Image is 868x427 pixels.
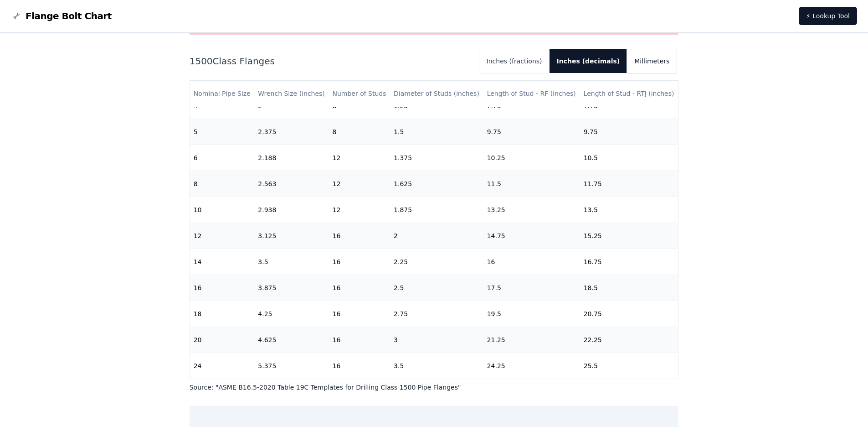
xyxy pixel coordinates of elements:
td: 5 [190,119,255,145]
td: 12 [329,197,390,223]
td: 2.375 [254,119,329,145]
td: 10 [190,197,255,223]
td: 16 [329,249,390,275]
td: 12 [329,145,390,171]
td: 1.875 [390,197,483,223]
span: Flange Bolt Chart [26,10,112,22]
td: 11.75 [580,171,678,197]
td: 16 [329,301,390,327]
td: 25.5 [580,353,678,379]
td: 1.5 [390,119,483,145]
td: 6 [190,145,255,171]
td: 9.75 [580,119,678,145]
td: 12 [190,223,255,249]
td: 13.25 [483,197,580,223]
td: 20.75 [580,301,678,327]
td: 16 [329,353,390,379]
td: 8 [190,171,255,197]
th: Length of Stud - RTJ (inches) [580,81,678,107]
td: 13.5 [580,197,678,223]
td: 9.75 [483,119,580,145]
td: 3.5 [390,353,483,379]
td: 22.25 [580,327,678,353]
td: 15.25 [580,223,678,249]
td: 2.25 [390,249,483,275]
td: 14.75 [483,223,580,249]
p: Source: " ASME B16.5-2020 Table 19C Templates for Drilling Class 1500 Pipe Flanges " [190,383,679,392]
th: Nominal Pipe Size [190,81,255,107]
td: 4.625 [254,327,329,353]
td: 12 [329,171,390,197]
td: 16 [483,249,580,275]
button: Inches (decimals) [550,49,627,73]
td: 3.5 [254,249,329,275]
td: 2.563 [254,171,329,197]
td: 11.5 [483,171,580,197]
td: 18.5 [580,275,678,301]
button: Inches (fractions) [479,49,550,73]
td: 3.125 [254,223,329,249]
td: 16 [329,223,390,249]
h2: 1500 Class Flanges [190,55,472,68]
td: 18 [190,301,255,327]
a: ⚡ Lookup Tool [799,7,857,25]
td: 19.5 [483,301,580,327]
td: 24.25 [483,353,580,379]
td: 1.375 [390,145,483,171]
a: Flange Bolt Chart LogoFlange Bolt Chart [11,10,112,22]
th: Diameter of Studs (inches) [390,81,483,107]
td: 2.75 [390,301,483,327]
td: 16 [329,327,390,353]
td: 8 [329,119,390,145]
td: 3 [390,327,483,353]
td: 24 [190,353,255,379]
th: Wrench Size (inches) [254,81,329,107]
td: 17.5 [483,275,580,301]
td: 2 [390,223,483,249]
td: 1.625 [390,171,483,197]
td: 21.25 [483,327,580,353]
td: 10.25 [483,145,580,171]
td: 2.5 [390,275,483,301]
td: 4.25 [254,301,329,327]
td: 16.75 [580,249,678,275]
td: 10.5 [580,145,678,171]
td: 2.188 [254,145,329,171]
td: 20 [190,327,255,353]
th: Number of Studs [329,81,390,107]
td: 16 [329,275,390,301]
td: 3.875 [254,275,329,301]
td: 16 [190,275,255,301]
th: Length of Stud - RF (inches) [483,81,580,107]
td: 2.938 [254,197,329,223]
button: Millimeters [627,49,677,73]
td: 14 [190,249,255,275]
img: Flange Bolt Chart Logo [11,10,22,21]
td: 5.375 [254,353,329,379]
